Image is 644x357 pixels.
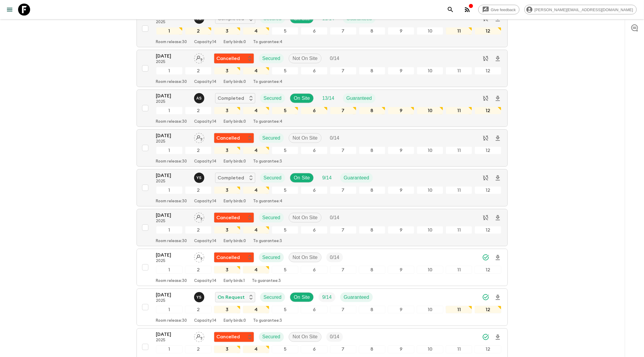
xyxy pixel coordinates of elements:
div: 5 [272,27,298,35]
div: Trip Fill [319,93,338,103]
p: [DATE] [156,331,189,338]
div: 8 [359,147,385,154]
div: 10 [417,107,443,115]
p: Secured [262,333,281,341]
p: Guaranteed [344,294,369,301]
div: 10 [417,346,443,353]
p: Capacity: 14 [194,318,217,323]
a: Give feedback [478,5,520,14]
svg: Sync disabled - Archived departures are not synced [482,95,489,102]
div: 12 [475,27,501,35]
div: 6 [301,67,327,75]
div: 3 [214,226,240,234]
div: 7 [330,226,357,234]
p: Early birds: 0 [224,239,246,244]
svg: Download Onboarding [494,95,501,102]
p: Capacity: 14 [194,159,217,164]
p: To guarantee: 3 [252,279,281,283]
button: YS [194,292,206,302]
div: Flash Pack cancellation [214,213,254,223]
div: 8 [359,346,385,353]
div: 6 [301,306,327,314]
p: Early birds: 1 [224,279,245,283]
button: [DATE]2025Assign pack leaderFlash Pack cancellationSecuredNot On SiteTrip Fill123456789101112Room... [137,50,508,87]
div: 12 [475,226,501,234]
div: 4 [243,67,269,75]
p: 2025 [156,219,189,224]
div: Secured [259,133,284,143]
div: 9 [388,27,414,35]
div: 10 [417,147,443,154]
p: Not On Site [293,254,318,261]
svg: Download Onboarding [494,135,501,142]
div: 10 [417,266,443,274]
div: 6 [301,107,327,115]
div: 9 [388,226,414,234]
div: 6 [301,27,327,35]
div: 11 [446,27,472,35]
div: 4 [243,107,269,115]
p: Capacity: 14 [194,199,217,204]
div: 9 [388,186,414,194]
div: Secured [259,332,284,342]
div: 6 [301,147,327,154]
p: [DATE] [156,212,189,219]
p: Not On Site [293,333,318,341]
div: 2 [185,107,212,115]
p: 2025 [156,139,189,144]
div: 2 [185,27,212,35]
div: 5 [272,306,298,314]
div: 8 [359,266,385,274]
div: Secured [260,292,285,302]
div: 7 [330,67,357,75]
p: Secured [264,294,282,301]
div: 12 [475,186,501,194]
div: 3 [214,107,240,115]
p: Room release: 30 [156,159,187,164]
p: 9 / 14 [322,294,331,301]
button: menu [4,4,16,16]
p: Early birds: 0 [224,199,246,204]
div: 4 [243,346,269,353]
div: 10 [417,67,443,75]
div: On Site [290,93,314,103]
div: Secured [259,253,284,262]
div: 5 [272,147,298,154]
div: Flash Pack cancellation [214,133,254,143]
svg: Synced Successfully [482,254,489,261]
p: 13 / 14 [322,95,334,102]
div: Trip Fill [319,292,335,302]
div: 9 [388,346,414,353]
svg: Sync disabled - Archived departures are not synced [482,174,489,182]
p: Secured [262,55,281,62]
p: Cancelled [217,134,240,142]
div: Flash Pack cancellation [214,252,254,263]
div: Trip Fill [326,54,343,63]
div: Flash Pack cancellation [214,332,254,342]
div: Not On Site [289,213,322,223]
p: Secured [262,254,281,261]
div: 2 [185,186,212,194]
div: 4 [243,147,269,154]
span: Yashvardhan Singh Shekhawat [194,294,206,299]
p: Early birds: 0 [224,40,246,45]
div: 7 [330,306,357,314]
svg: Download Onboarding [494,214,501,222]
p: Completed [218,174,244,182]
div: On Site [290,292,314,302]
p: Guaranteed [347,95,372,102]
div: 9 [388,306,414,314]
p: Room release: 30 [156,80,187,84]
div: 4 [243,226,269,234]
div: Not On Site [289,332,322,342]
div: 7 [330,27,357,35]
div: 4 [243,266,269,274]
p: Cancelled [217,333,240,341]
p: To guarantee: 4 [253,119,283,124]
p: Secured [262,214,281,221]
p: 2025 [156,299,189,303]
p: Secured [262,134,281,142]
svg: Sync disabled - Archived departures are not synced [482,55,489,62]
div: 11 [446,186,472,194]
div: 1 [156,186,183,194]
